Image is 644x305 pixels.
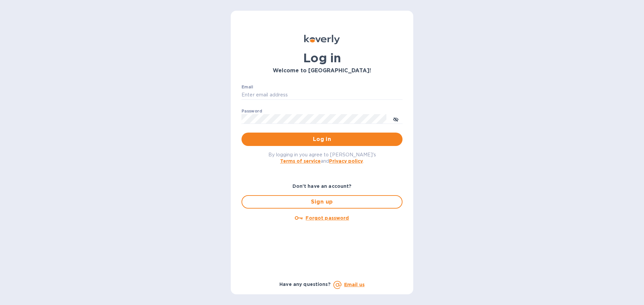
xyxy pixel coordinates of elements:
[306,215,349,221] u: Forgot password
[241,195,402,209] button: Sign up
[344,282,365,287] a: Email us
[280,158,321,164] a: Terms of service
[241,68,402,74] h3: Welcome to [GEOGRAPHIC_DATA]!
[241,133,402,146] button: Log in
[247,135,397,143] span: Log in
[304,35,340,44] img: Koverly
[241,51,402,65] h1: Log in
[292,183,352,189] b: Don't have an account?
[279,282,331,287] b: Have any questions?
[241,85,253,89] label: Email
[248,198,396,206] span: Sign up
[241,90,402,100] input: Enter email address
[329,158,363,164] a: Privacy policy
[268,152,376,164] span: By logging in you agree to [PERSON_NAME]'s and .
[241,109,262,113] label: Password
[389,112,402,126] button: toggle password visibility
